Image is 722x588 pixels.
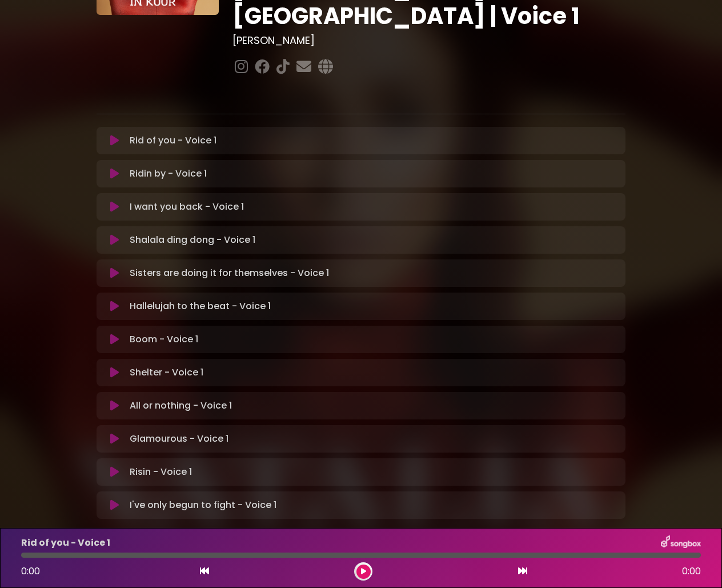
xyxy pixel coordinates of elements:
p: Hallelujah to the beat - Voice 1 [130,299,271,313]
p: Glamourous - Voice 1 [130,432,228,446]
p: Risin - Voice 1 [130,465,192,479]
span: 0:00 [21,565,40,578]
p: All or nothing - Voice 1 [130,399,232,413]
p: Sisters are doing it for themselves - Voice 1 [130,266,329,280]
span: 0:00 [682,565,701,578]
p: Boom - Voice 1 [130,333,198,346]
p: Rid of you - Voice 1 [21,536,110,550]
p: Shalala ding dong - Voice 1 [130,233,255,247]
h3: [PERSON_NAME] [232,34,626,47]
p: Rid of you - Voice 1 [130,134,216,147]
img: songbox-logo-white.png [661,535,701,550]
p: I've only begun to fight - Voice 1 [130,498,276,512]
p: Ridin by - Voice 1 [130,167,207,181]
p: Shelter - Voice 1 [130,366,203,379]
p: I want you back - Voice 1 [130,200,244,214]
